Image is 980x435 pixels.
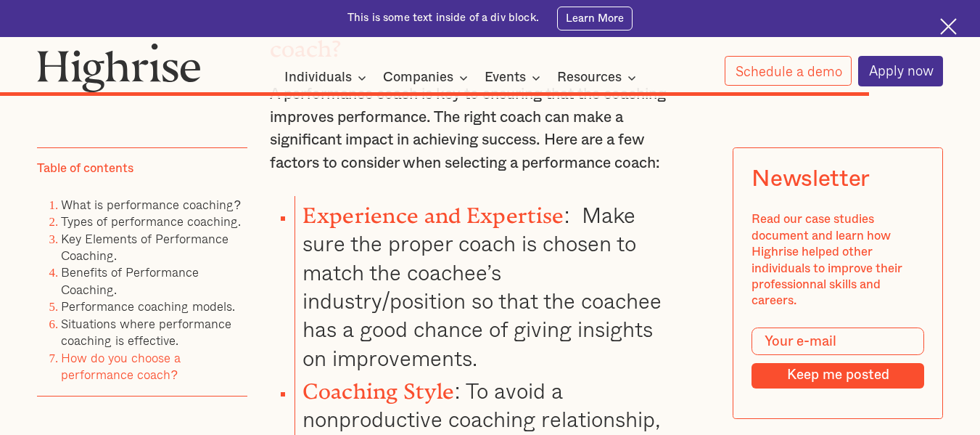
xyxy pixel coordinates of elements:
strong: Coaching Style [302,379,454,393]
p: A performance coach is key to ensuring that the coaching improves performance. The right coach ca... [270,83,666,175]
a: Learn More [557,7,633,31]
div: Table of contents [37,160,133,176]
div: Companies [383,69,472,86]
a: Key Elements of Performance Coaching. [61,228,228,264]
div: Events [485,69,545,86]
div: Resources [557,69,622,86]
div: This is some text inside of a div block. [347,11,539,25]
strong: Experience and Expertise [302,203,564,217]
div: Companies [383,69,453,86]
a: What is performance coaching? [61,194,240,214]
a: Apply now [858,56,944,86]
img: Cross icon [940,18,957,35]
input: Keep me posted [752,363,924,389]
a: Schedule a demo [725,56,852,86]
div: Events [485,69,526,86]
a: How do you choose a performance coach? [61,347,181,383]
div: Read our case studies document and learn how Highrise helped other individuals to improve their p... [752,211,924,309]
div: Newsletter [752,166,870,193]
div: Individuals [284,69,352,86]
li: : Make sure the proper coach is chosen to match the coachee’s industry/position so that the coach... [295,196,666,372]
a: Types of performance coaching. [61,211,241,231]
a: Benefits of Performance Coaching. [61,262,199,298]
a: Performance coaching models. [61,296,235,316]
div: Resources [557,69,641,86]
input: Your e-mail [752,328,924,355]
a: Situations where performance coaching is effective. [61,314,231,350]
form: Modal Form [752,328,924,389]
div: Individuals [284,69,371,86]
img: Highrise logo [37,43,201,92]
